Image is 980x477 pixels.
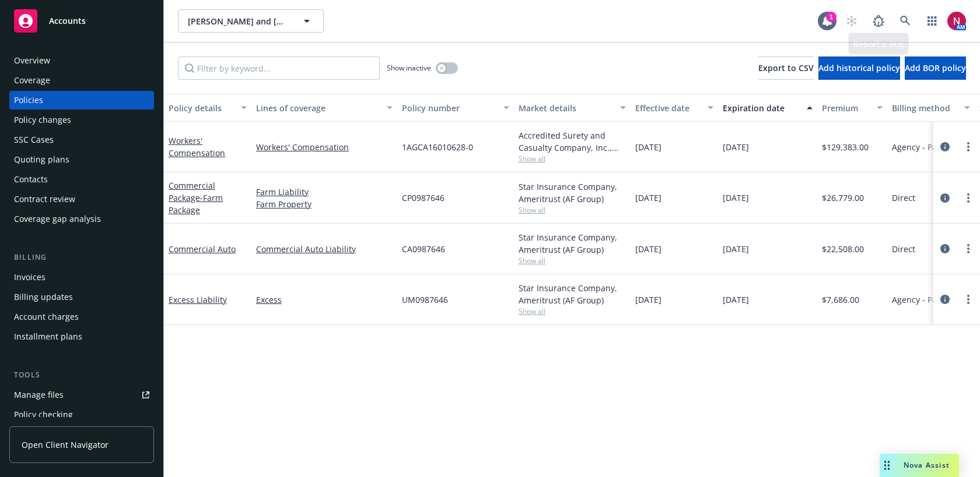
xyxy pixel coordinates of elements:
span: [DATE] [723,243,749,255]
a: more [961,242,975,256]
span: Direct [892,243,915,255]
div: Star Insurance Company, Ameritrust (AF Group) [519,282,626,306]
div: Billing [9,252,154,263]
a: Installment plans [9,327,154,346]
a: more [961,191,975,205]
span: [DATE] [723,192,749,204]
a: Policy changes [9,111,154,129]
a: Farm Liability [256,186,393,198]
div: Star Insurance Company, Ameritrust (AF Group) [519,231,626,256]
div: Billing method [892,102,957,114]
span: Show all [519,205,626,215]
div: Overview [14,51,50,70]
span: UM0987646 [402,294,448,306]
button: Billing method [887,94,975,122]
div: Lines of coverage [256,102,380,114]
a: circleInformation [938,191,952,205]
div: 1 [826,12,836,22]
div: Policy changes [14,111,71,129]
a: Contract review [9,190,154,209]
a: Commercial Auto Liability [256,243,393,255]
span: Add BOR policy [905,62,966,73]
a: Contacts [9,170,154,189]
img: photo [947,12,966,30]
a: Overview [9,51,154,70]
a: Account charges [9,308,154,326]
button: Nova Assist [880,454,959,477]
span: Show all [519,154,626,164]
span: Accounts [49,16,86,26]
span: $22,508.00 [822,243,864,255]
span: Show all [519,306,626,316]
span: [DATE] [723,294,749,306]
span: [DATE] [635,141,661,153]
div: Invoices [14,268,45,287]
div: Policies [14,91,43,109]
a: Coverage [9,71,154,90]
a: Commercial Package [169,180,223,215]
span: $7,686.00 [822,294,859,306]
span: [DATE] [635,192,661,204]
a: Search [894,9,917,33]
div: Billing updates [14,288,73,306]
a: Workers' Compensation [169,135,225,158]
button: Effective date [631,94,718,122]
span: Direct [892,192,915,204]
a: Switch app [921,9,944,33]
div: Contacts [14,170,48,189]
a: Invoices [9,268,154,287]
button: Export to CSV [758,56,814,80]
div: Premium [822,102,870,114]
button: Lines of coverage [251,94,397,122]
span: [DATE] [635,294,661,306]
span: $26,779.00 [822,192,864,204]
a: circleInformation [938,242,952,256]
a: Manage files [9,386,154,404]
button: Market details [514,94,631,122]
div: Expiration date [723,102,800,114]
a: Coverage gap analysis [9,210,154,228]
div: Account charges [14,308,79,326]
div: Accredited Surety and Casualty Company, Inc., Accredited Specialty Insurance Company, Risk Placem... [519,129,626,154]
a: Policy checking [9,405,154,424]
div: Policy number [402,102,496,114]
button: Add historical policy [818,56,900,80]
button: [PERSON_NAME] and [DATE][PERSON_NAME], LP [178,9,324,33]
div: SSC Cases [14,130,54,149]
button: Policy number [397,94,514,122]
div: Tools [9,369,154,381]
span: Show inactive [387,63,431,73]
span: Agency - Pay in full [892,141,966,153]
a: circleInformation [938,292,952,306]
span: Open Client Navigator [22,439,108,451]
a: Quoting plans [9,150,154,169]
div: Policy checking [14,405,73,424]
button: Policy details [164,94,251,122]
span: CP0987646 [402,192,444,204]
a: Report a Bug [867,9,890,33]
a: SSC Cases [9,130,154,149]
div: Coverage [14,71,50,90]
a: Billing updates [9,288,154,306]
div: Star Insurance Company, Ameritrust (AF Group) [519,181,626,205]
div: Quoting plans [14,150,69,169]
span: 1AGCA16010628-0 [402,141,473,153]
div: Effective date [635,102,701,114]
span: Nova Assist [904,460,950,470]
input: Filter by keyword... [178,56,380,80]
a: circleInformation [938,140,952,154]
div: Drag to move [880,454,894,477]
button: Add BOR policy [905,56,966,80]
a: Excess [256,294,393,306]
div: Policy details [169,102,234,114]
span: Export to CSV [758,62,814,73]
a: Policies [9,91,154,109]
div: Market details [519,102,613,114]
a: more [961,292,975,306]
a: Farm Property [256,198,393,210]
span: [DATE] [723,141,749,153]
a: more [961,140,975,154]
span: Agency - Pay in full [892,294,966,306]
span: Show all [519,256,626,266]
span: [DATE] [635,243,661,255]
